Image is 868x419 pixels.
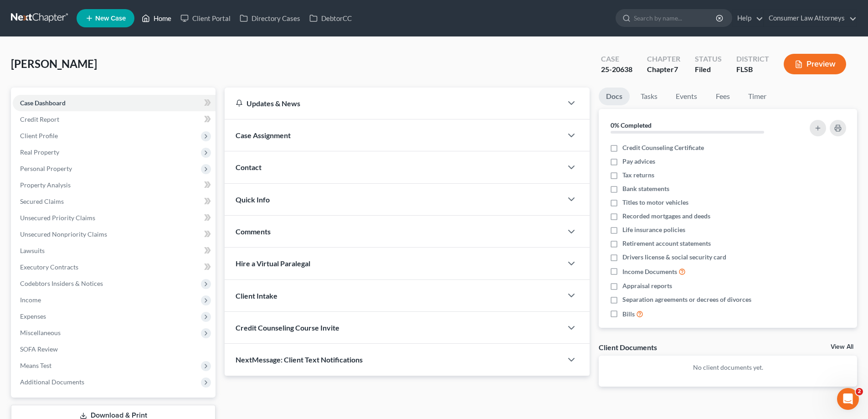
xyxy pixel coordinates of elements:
span: New Case [95,15,126,22]
a: Unsecured Nonpriority Claims [13,226,216,243]
p: No client documents yet. [606,363,850,372]
span: NextMessage: Client Text Notifications [236,355,363,364]
a: Directory Cases [235,10,305,26]
a: Consumer Law Attorneys [764,10,857,26]
span: Case Dashboard [20,99,66,107]
span: Pay advices [622,157,655,166]
div: 25-20638 [601,64,632,75]
a: DebtorCC [305,10,356,26]
div: Chapter [647,54,680,64]
span: Lawsuits [20,247,45,254]
a: Executory Contracts [13,259,216,275]
span: Recorded mortgages and deeds [622,212,710,221]
span: Credit Counseling Certificate [622,143,704,152]
a: Timer [741,88,774,105]
span: Unsecured Nonpriority Claims [20,230,107,238]
a: Unsecured Priority Claims [13,210,216,226]
a: Client Portal [176,10,235,26]
a: Tasks [633,88,665,105]
a: Docs [599,88,630,105]
span: Personal Property [20,165,72,172]
span: Real Property [20,148,59,156]
span: SOFA Review [20,345,58,353]
span: [PERSON_NAME] [11,57,97,70]
span: Tax returns [622,171,654,180]
span: Hire a Virtual Paralegal [236,259,310,268]
div: Client Documents [599,342,657,352]
span: Miscellaneous [20,329,61,336]
span: Income [20,296,41,304]
span: 2 [856,388,863,395]
div: Chapter [647,64,680,75]
a: Events [668,88,704,105]
span: Property Analysis [20,181,71,189]
span: Bank statements [622,184,669,193]
span: Expenses [20,312,46,320]
span: Comments [236,227,271,236]
span: Client Profile [20,132,58,140]
span: Credit Report [20,115,59,123]
span: Executory Contracts [20,263,78,271]
span: Quick Info [236,195,270,204]
span: 7 [674,65,678,73]
div: Case [601,54,632,64]
a: Lawsuits [13,243,216,259]
span: Client Intake [236,291,277,300]
span: Life insurance policies [622,225,685,234]
input: Search by name... [634,10,717,26]
span: Case Assignment [236,131,291,140]
iframe: Intercom live chat [837,388,859,410]
a: Secured Claims [13,193,216,210]
button: Preview [784,54,846,74]
span: Codebtors Insiders & Notices [20,279,103,287]
span: Means Test [20,362,51,369]
span: Separation agreements or decrees of divorces [622,295,751,304]
span: Titles to motor vehicles [622,198,688,207]
a: Property Analysis [13,177,216,193]
a: Credit Report [13,111,216,128]
span: Unsecured Priority Claims [20,214,95,222]
a: Fees [708,88,737,105]
div: Status [695,54,722,64]
span: Appraisal reports [622,281,672,290]
div: FLSB [736,64,769,75]
div: Updates & News [236,98,551,108]
span: Credit Counseling Course Invite [236,323,339,332]
span: Retirement account statements [622,239,711,248]
a: Case Dashboard [13,95,216,111]
a: Help [733,10,763,26]
a: SOFA Review [13,341,216,357]
span: Income Documents [622,267,677,276]
strong: 0% Completed [611,121,652,129]
div: Filed [695,64,722,75]
span: Additional Documents [20,378,84,386]
div: District [736,54,769,64]
span: Contact [236,163,262,171]
span: Secured Claims [20,197,64,205]
a: Home [137,10,176,26]
a: View All [831,344,853,350]
span: Drivers license & social security card [622,253,726,262]
span: Bills [622,310,635,319]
